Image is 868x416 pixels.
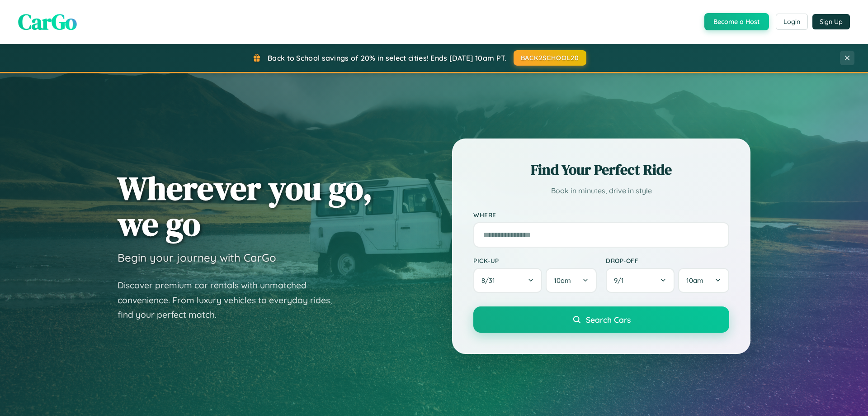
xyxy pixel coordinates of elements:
span: CarGo [18,7,77,37]
span: Back to School savings of 20% in select cities! Ends [DATE] 10am PT. [268,53,506,62]
button: 10am [546,268,597,293]
p: Book in minutes, drive in style [473,184,729,197]
span: 9 / 1 [614,276,628,285]
button: 9/1 [606,268,675,293]
label: Where [473,211,729,219]
button: 8/31 [473,268,542,293]
span: Search Cars [586,315,631,325]
label: Pick-up [473,257,597,264]
label: Drop-off [606,257,729,264]
h2: Find Your Perfect Ride [473,160,729,180]
button: Become a Host [704,13,769,30]
button: Login [776,14,808,30]
h1: Wherever you go, we go [118,170,373,242]
span: 10am [686,276,703,285]
span: 10am [554,276,571,285]
button: 10am [678,268,729,293]
button: Search Cars [473,306,729,333]
p: Discover premium car rentals with unmatched convenience. From luxury vehicles to everyday rides, ... [118,278,344,322]
button: BACK2SCHOOL20 [514,50,586,66]
span: 8 / 31 [481,276,500,285]
button: Sign Up [812,14,850,29]
h3: Begin your journey with CarGo [118,251,276,264]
